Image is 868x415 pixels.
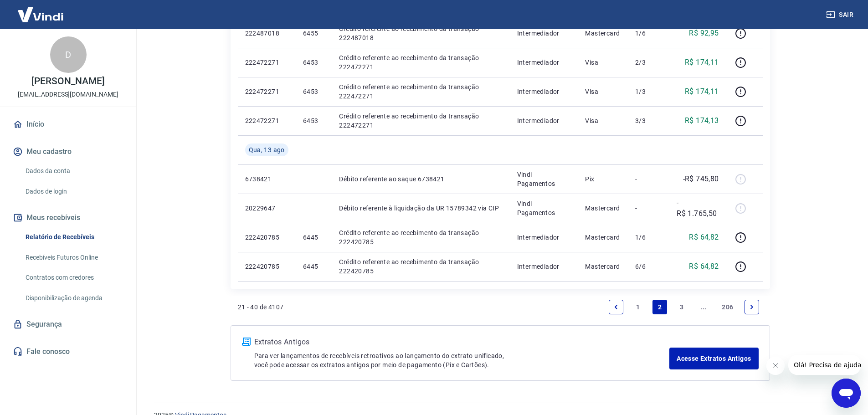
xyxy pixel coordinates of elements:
[245,174,288,184] p: 6738421
[674,300,689,314] a: Page 3
[249,145,285,154] span: Qua, 13 ago
[689,261,719,272] p: R$ 64,82
[585,87,621,96] p: Visa
[585,204,621,213] p: Mastercard
[635,29,662,38] p: 1/6
[696,300,711,314] a: Jump forward
[766,357,785,375] iframe: Fechar mensagem
[303,262,324,271] p: 6445
[635,204,662,213] p: -
[585,233,621,242] p: Mastercard
[303,29,324,38] p: 6455
[339,82,502,101] p: Crédito referente ao recebimento da transação 222472271
[677,197,719,219] p: -R$ 1.765,50
[242,338,251,346] img: ícone
[339,53,502,72] p: Crédito referente ao recebimento da transação 222472271
[238,302,284,312] p: 21 - 40 de 4107
[585,174,621,184] p: Pix
[517,170,571,188] p: Vindi Pagamentos
[254,337,670,348] p: Extratos Antigos
[652,300,667,314] a: Page 2 is your current page
[11,208,125,228] button: Meus recebíveis
[635,233,662,242] p: 1/6
[585,116,621,125] p: Visa
[339,257,502,276] p: Crédito referente ao recebimento da transação 222420785
[22,162,125,180] a: Dados da conta
[303,116,324,125] p: 6453
[11,0,70,28] img: Vindi
[689,28,719,39] p: R$ 92,95
[339,204,502,213] p: Débito referente à liquidação da UR 15789342 via CIP
[254,351,670,369] p: Para ver lançamentos de recebíveis retroativos ao lançamento do extrato unificado, você pode aces...
[11,314,125,334] a: Segurança
[585,262,621,271] p: Mastercard
[303,233,324,242] p: 6445
[718,300,737,314] a: Page 206
[824,6,857,23] button: Sair
[517,233,571,242] p: Intermediador
[585,29,621,38] p: Mastercard
[635,262,662,271] p: 6/6
[22,182,125,201] a: Dados de login
[18,90,118,99] p: [EMAIL_ADDRESS][DOMAIN_NAME]
[517,262,571,271] p: Intermediador
[635,87,662,96] p: 1/3
[685,115,719,126] p: R$ 174,13
[339,112,502,130] p: Crédito referente ao recebimento da transação 222472271
[303,87,324,96] p: 6453
[22,228,125,246] a: Relatório de Recebíveis
[22,289,125,307] a: Disponibilização de agenda
[11,342,125,362] a: Fale conosco
[635,58,662,67] p: 2/3
[685,57,719,68] p: R$ 174,11
[339,24,502,42] p: Crédito referente ao recebimento da transação 222487018
[745,300,759,314] a: Next page
[50,36,87,73] div: D
[245,262,288,271] p: 222420785
[631,300,645,314] a: Page 1
[605,296,762,318] ul: Pagination
[635,116,662,125] p: 3/3
[245,204,288,213] p: 20229647
[517,29,571,38] p: Intermediador
[585,58,621,67] p: Visa
[245,29,288,38] p: 222487018
[635,174,662,184] p: -
[22,268,125,287] a: Contratos com credores
[11,114,125,134] a: Início
[788,355,861,375] iframe: Mensagem da empresa
[689,232,719,243] p: R$ 64,82
[609,300,623,314] a: Previous page
[832,379,861,408] iframe: Botão para abrir a janela de mensagens
[245,58,288,67] p: 222472271
[245,87,288,96] p: 222472271
[683,174,719,184] p: -R$ 745,80
[517,199,571,217] p: Vindi Pagamentos
[517,58,571,67] p: Intermediador
[245,233,288,242] p: 222420785
[517,87,571,96] p: Intermediador
[669,348,758,369] a: Acesse Extratos Antigos
[245,116,288,125] p: 222472271
[339,174,502,184] p: Débito referente ao saque 6738421
[517,116,571,125] p: Intermediador
[339,228,502,246] p: Crédito referente ao recebimento da transação 222420785
[22,248,125,267] a: Recebíveis Futuros Online
[31,77,104,86] p: [PERSON_NAME]
[685,86,719,97] p: R$ 174,11
[303,58,324,67] p: 6453
[5,6,77,14] span: Olá! Precisa de ajuda?
[11,142,125,162] button: Meu cadastro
